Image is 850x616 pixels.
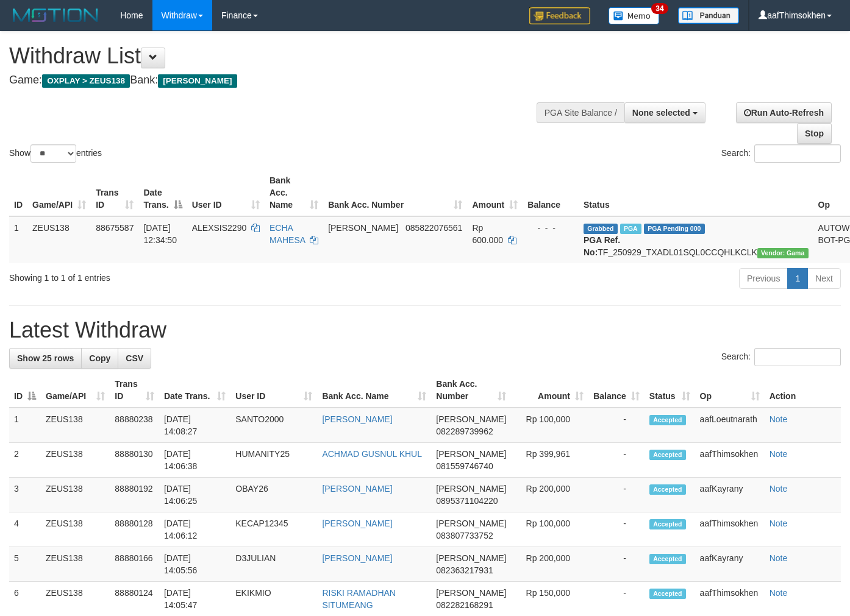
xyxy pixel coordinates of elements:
[770,588,788,598] a: Note
[436,600,493,610] span: Copy 082282168291 to clipboard
[770,519,788,528] a: Note
[649,415,686,425] span: Accepted
[143,223,177,245] span: [DATE] 12:34:50
[110,478,159,512] td: 88880192
[41,547,110,582] td: ZEUS138
[96,223,134,233] span: 88675587
[9,443,41,478] td: 2
[230,443,317,478] td: HUMANITY25
[807,268,841,289] a: Next
[110,443,159,478] td: 88880130
[41,443,110,478] td: ZEUS138
[322,449,422,459] a: ACHMAD GUSNUL KHUL
[138,169,187,216] th: Date Trans.: activate to sort column descending
[436,565,493,575] span: Copy 082363217931 to clipboard
[651,3,668,14] span: 34
[265,169,323,216] th: Bank Acc. Name: activate to sort column ascending
[110,373,159,408] th: Trans ID: activate to sort column ascending
[41,373,110,408] th: Game/API: activate to sort column ascending
[787,268,808,289] a: 1
[579,169,813,216] th: Status
[187,169,265,216] th: User ID: activate to sort column ascending
[9,373,41,408] th: ID: activate to sort column descending
[467,169,523,216] th: Amount: activate to sort column ascending
[472,223,503,245] span: Rp 600.000
[511,373,588,408] th: Amount: activate to sort column ascending
[436,553,506,563] span: [PERSON_NAME]
[405,223,462,233] span: Copy 085822076561 to clipboard
[632,108,690,118] span: None selected
[695,408,765,443] td: aafLoeutnarath
[42,74,130,88] span: OXPLAY > ZEUS138
[89,353,110,363] span: Copy
[739,268,788,289] a: Previous
[126,353,143,363] span: CSV
[159,478,230,512] td: [DATE] 14:06:25
[584,224,618,234] span: Grabbed
[770,449,788,459] a: Note
[649,589,686,599] span: Accepted
[230,373,317,408] th: User ID: activate to sort column ascending
[770,553,788,563] a: Note
[322,519,392,528] a: [PERSON_NAME]
[721,348,841,366] label: Search:
[436,484,506,494] span: [PERSON_NAME]
[30,144,76,163] select: Showentries
[588,373,645,408] th: Balance: activate to sort column ascending
[644,224,705,234] span: PGA Pending
[230,478,317,512] td: OBAY26
[27,169,91,216] th: Game/API: activate to sort column ascending
[436,519,506,528] span: [PERSON_NAME]
[649,519,686,529] span: Accepted
[649,450,686,460] span: Accepted
[9,512,41,547] td: 4
[436,449,506,459] span: [PERSON_NAME]
[588,443,645,478] td: -
[9,44,554,68] h1: Withdraw List
[754,348,841,366] input: Search:
[527,222,574,234] div: - - -
[9,267,345,284] div: Showing 1 to 1 of 1 entries
[27,216,91,263] td: ZEUS138
[584,235,620,257] b: PGA Ref. No:
[797,123,832,144] a: Stop
[436,496,498,506] span: Copy 0895371104220 to clipboard
[270,223,305,245] a: ECHA MAHESA
[511,478,588,512] td: Rp 200,000
[588,478,645,512] td: -
[511,547,588,582] td: Rp 200,000
[620,224,641,234] span: Marked by aafpengsreynich
[511,443,588,478] td: Rp 399,961
[9,318,841,342] h1: Latest Withdraw
[81,348,118,369] a: Copy
[9,74,554,87] h4: Game: Bank:
[588,512,645,547] td: -
[159,408,230,443] td: [DATE] 14:08:27
[118,348,151,369] a: CSV
[721,144,841,163] label: Search:
[695,443,765,478] td: aafThimsokhen
[192,223,247,233] span: ALEXSIS2290
[765,373,841,408] th: Action
[323,169,467,216] th: Bank Acc. Number: activate to sort column ascending
[649,554,686,564] span: Accepted
[9,478,41,512] td: 3
[91,169,138,216] th: Trans ID: activate to sort column ascending
[678,7,739,24] img: panduan.png
[431,373,511,408] th: Bank Acc. Number: activate to sort column ascending
[230,547,317,582] td: D3JULIAN
[322,414,392,424] a: [PERSON_NAME]
[110,408,159,443] td: 88880238
[159,512,230,547] td: [DATE] 14:06:12
[436,588,506,598] span: [PERSON_NAME]
[624,102,705,123] button: None selected
[609,7,660,24] img: Button%20Memo.svg
[159,373,230,408] th: Date Trans.: activate to sort column ascending
[770,484,788,494] a: Note
[579,216,813,263] td: TF_250929_TXADL01SQL0CCQHLKCLK
[436,427,493,436] span: Copy 082289739962 to clipboard
[159,443,230,478] td: [DATE] 14:06:38
[9,6,102,24] img: MOTION_logo.png
[588,408,645,443] td: -
[158,74,237,88] span: [PERSON_NAME]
